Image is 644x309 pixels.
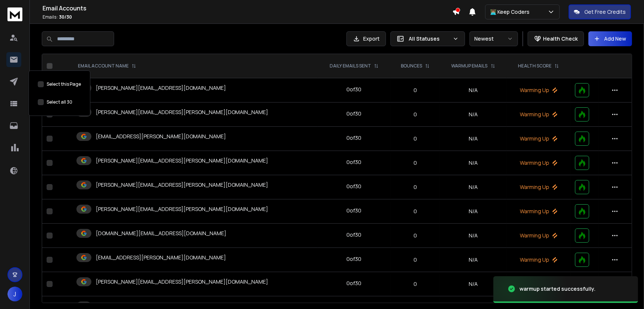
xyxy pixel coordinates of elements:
p: Warming Up [511,86,566,94]
p: Warming Up [511,208,566,215]
p: Warming Up [511,232,566,239]
p: Health Check [543,35,578,42]
p: Warming Up [511,135,566,142]
p: Warming Up [511,111,566,118]
button: J [7,287,22,302]
button: Add New [588,31,632,46]
td: N/A [440,151,507,175]
p: DAILY EMAILS SENT [330,63,371,69]
p: [DOMAIN_NAME][EMAIL_ADDRESS][DOMAIN_NAME] [96,230,226,237]
p: 0 [395,232,435,239]
p: [PERSON_NAME][EMAIL_ADDRESS][PERSON_NAME][DOMAIN_NAME] [96,205,268,213]
div: 0 of 30 [347,280,362,287]
button: Get Free Credits [569,4,631,19]
td: N/A [440,248,507,272]
div: 0 of 30 [347,134,362,142]
p: [EMAIL_ADDRESS][PERSON_NAME][DOMAIN_NAME] [96,254,226,261]
div: EMAIL ACCOUNT NAME [78,63,136,69]
p: WARMUP EMAILS [452,63,488,69]
span: 30 / 30 [59,14,72,20]
div: 0 of 30 [347,183,362,190]
p: [EMAIL_ADDRESS][PERSON_NAME][DOMAIN_NAME] [96,133,226,140]
p: 0 [395,280,435,288]
p: 👨🏽‍💻 Keep Coders [490,8,533,16]
div: 0 of 30 [347,86,362,93]
p: 0 [395,159,435,167]
td: N/A [440,272,507,296]
td: N/A [440,199,507,224]
p: All Statuses [409,35,450,42]
p: 0 [395,111,435,118]
p: [PERSON_NAME][EMAIL_ADDRESS][PERSON_NAME][DOMAIN_NAME] [96,108,268,116]
td: N/A [440,78,507,103]
p: HEALTH SCORE [518,63,552,69]
h1: Email Accounts [43,4,452,13]
td: N/A [440,224,507,248]
div: 0 of 30 [347,207,362,214]
p: [PERSON_NAME][EMAIL_ADDRESS][PERSON_NAME][DOMAIN_NAME] [96,181,268,189]
p: Get Free Credits [584,8,626,16]
label: Select all 30 [47,99,72,105]
p: 0 [395,183,435,191]
p: Warming Up [511,256,566,264]
p: 0 [395,208,435,215]
img: logo [7,7,22,21]
td: N/A [440,103,507,127]
p: Warming Up [511,159,566,167]
p: [PERSON_NAME][EMAIL_ADDRESS][PERSON_NAME][DOMAIN_NAME] [96,157,268,164]
button: Export [346,31,386,46]
p: 0 [395,135,435,142]
div: 0 of 30 [347,158,362,166]
label: Select this Page [47,81,81,87]
div: 0 of 30 [347,231,362,239]
p: Emails : [43,14,452,20]
div: 0 of 30 [347,110,362,117]
div: 0 of 30 [347,255,362,263]
button: Newest [469,31,518,46]
p: [PERSON_NAME][EMAIL_ADDRESS][DOMAIN_NAME] [96,84,226,92]
p: 0 [395,256,435,264]
td: N/A [440,127,507,151]
p: 0 [395,86,435,94]
button: Health Check [528,31,584,46]
p: Warming Up [511,183,566,191]
p: BOUNCES [401,63,422,69]
td: N/A [440,175,507,199]
div: warmup started successfully. [519,285,596,293]
p: [PERSON_NAME][EMAIL_ADDRESS][PERSON_NAME][DOMAIN_NAME] [96,278,268,286]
